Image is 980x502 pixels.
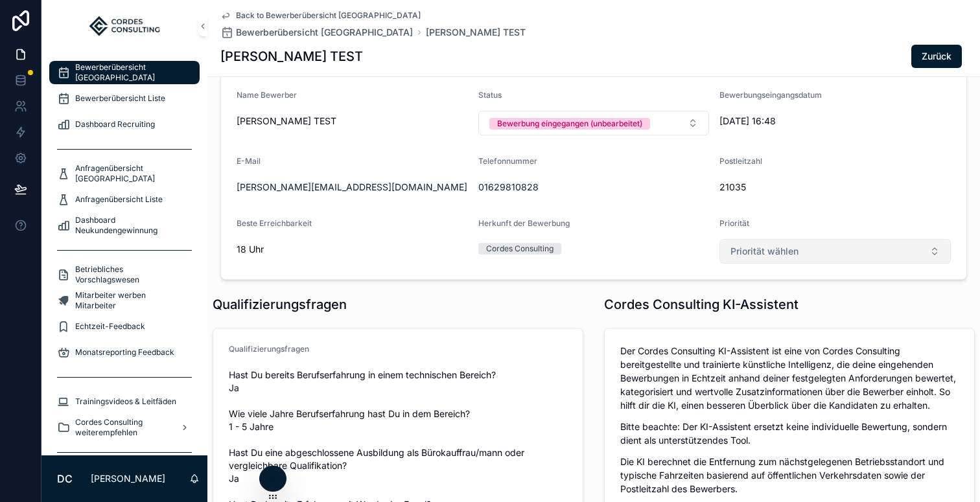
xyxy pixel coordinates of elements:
[719,218,749,228] span: Priorität
[922,50,951,63] span: Zurück
[49,289,200,312] a: Mitarbeiter werben Mitarbeiter
[478,218,570,228] span: Herkunft der Bewerbung
[213,295,347,314] h1: Qualifizierungsfragen
[75,62,187,83] span: Bewerberübersicht [GEOGRAPHIC_DATA]
[75,417,170,438] span: Cordes Consulting weiterempfehlen
[478,111,710,135] button: Select Button
[719,181,951,194] span: 21035
[229,344,309,354] span: Qualifizierungsfragen
[620,420,959,447] p: Bitte beachte: Der KI-Assistent ersetzt keine individuelle Bewertung, sondern dient als unterstüt...
[620,455,959,496] p: Die KI berechnet die Entfernung zum nächstgelegenen Betriebsstandort und typische Fahrzeiten basi...
[478,181,539,194] a: 01629810828
[57,471,73,486] span: DC
[237,218,312,228] span: Beste Erreichbarkeit
[237,156,261,166] span: E-Mail
[426,26,526,39] a: [PERSON_NAME] TEST
[237,243,468,256] span: 18 Uhr
[719,115,891,128] span: [DATE] 16:48
[75,396,176,407] span: Trainingsvideos & Leitfäden
[49,390,200,413] a: Trainingsvideos & Leitfäden
[75,194,163,205] span: Anfragenübersicht Liste
[75,347,174,358] span: Monatsreporting Feedback
[75,93,165,104] span: Bewerberübersicht Liste
[49,214,200,237] a: Dashboard Neukundengewinnung
[49,61,200,84] a: Bewerberübersicht [GEOGRAPHIC_DATA]
[237,181,467,194] a: [PERSON_NAME][EMAIL_ADDRESS][DOMAIN_NAME]
[91,472,165,485] p: [PERSON_NAME]
[41,52,207,455] div: scrollable content
[49,263,200,286] a: Betriebliches Vorschlagswesen
[49,188,200,211] a: Anfragenübersicht Liste
[75,321,145,332] span: Echtzeit-Feedback
[719,156,762,166] span: Postleitzahl
[719,239,951,264] button: Select Button
[486,243,554,255] div: Cordes Consulting
[620,344,959,412] p: Der Cordes Consulting KI-Assistent ist eine von Cordes Consulting bereitgestellte und trainierte ...
[478,156,537,166] span: Telefonnummer
[49,416,200,439] a: Cordes Consulting weiterempfehlen
[730,245,799,258] span: Priorität wählen
[49,315,200,338] a: Echtzeit-Feedback
[88,16,161,36] img: App logo
[497,118,642,130] div: Bewerbung eingegangen (unbearbeitet)
[49,113,200,136] a: Dashboard Recruiting
[75,290,187,311] span: Mitarbeiter werben Mitarbeiter
[478,90,502,100] span: Status
[75,264,187,285] span: Betriebliches Vorschlagswesen
[49,162,200,185] a: Anfragenübersicht [GEOGRAPHIC_DATA]
[75,215,187,236] span: Dashboard Neukundengewinnung
[237,90,297,100] span: Name Bewerber
[237,115,468,128] span: [PERSON_NAME] TEST
[236,26,413,39] span: Bewerberübersicht [GEOGRAPHIC_DATA]
[719,90,822,100] span: Bewerbungseingangsdatum
[236,10,421,21] span: Back to Bewerberübersicht [GEOGRAPHIC_DATA]
[220,10,421,21] a: Back to Bewerberübersicht [GEOGRAPHIC_DATA]
[49,341,200,364] a: Monatsreporting Feedback
[911,45,962,68] button: Zurück
[75,119,155,130] span: Dashboard Recruiting
[604,295,799,314] h1: Cordes Consulting KI-Assistent
[220,26,413,39] a: Bewerberübersicht [GEOGRAPHIC_DATA]
[49,87,200,110] a: Bewerberübersicht Liste
[75,163,187,184] span: Anfragenübersicht [GEOGRAPHIC_DATA]
[220,47,363,65] h1: [PERSON_NAME] TEST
